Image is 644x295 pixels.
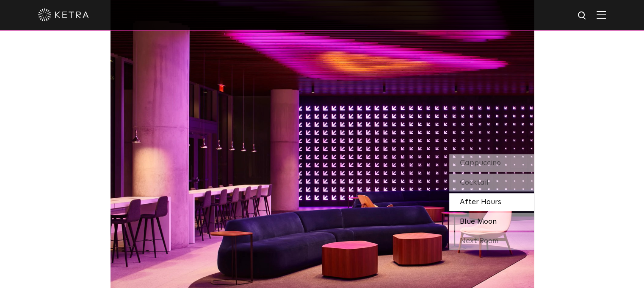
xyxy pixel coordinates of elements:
span: Cocktail [460,179,489,186]
span: Cappuccino [460,159,501,167]
span: Blue Moon [460,218,497,225]
img: search icon [577,11,588,21]
div: Next Room [449,232,534,250]
img: ketra-logo-2019-white [38,8,89,21]
span: After Hours [460,198,501,206]
img: Hamburger%20Nav.svg [597,11,606,19]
